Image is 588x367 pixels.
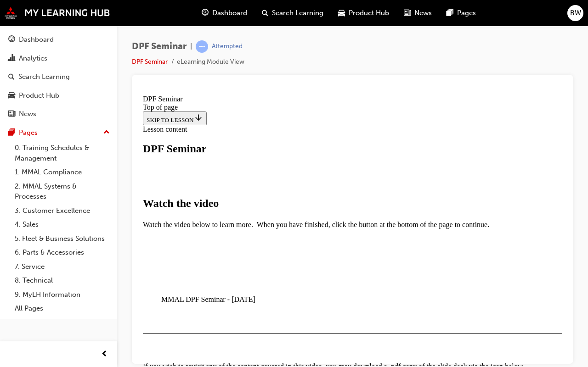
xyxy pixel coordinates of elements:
span: Pages [457,8,476,18]
span: search-icon [262,7,268,19]
span: news-icon [404,7,411,19]
a: News [4,106,113,122]
a: Product Hub [4,87,113,104]
button: Pages [4,124,113,141]
span: Product Hub [349,8,389,18]
img: mmal [5,7,110,19]
a: 5. Fleet & Business Solutions [11,232,113,246]
a: Search Learning [4,68,113,85]
a: 9. MyLH Information [11,288,113,302]
span: car-icon [8,92,15,100]
span: Search Learning [272,8,323,18]
div: DPF Seminar [4,4,423,12]
a: Dashboard [4,31,113,48]
a: 0. Training Schedules & Management [11,141,113,165]
a: 6. Parts & Accessories [11,245,113,260]
span: guage-icon [202,7,209,19]
a: guage-iconDashboard [194,4,254,22]
div: News [19,109,36,119]
span: | [190,41,192,52]
a: 4. Sales [11,217,113,232]
p: Watch the video below to learn more. When you have finished, click the button at the bottom of th... [4,129,423,138]
div: Analytics [19,53,47,64]
a: DPF Seminar [132,58,168,66]
span: pages-icon [8,129,15,137]
div: Search Learning [18,72,70,82]
span: DPF Seminar [132,41,187,52]
span: learningRecordVerb_ATTEMPT-icon [196,40,208,53]
a: car-iconProduct Hub [331,4,396,22]
a: search-iconSearch Learning [254,4,331,22]
span: News [414,8,432,18]
span: chart-icon [8,55,15,63]
a: 3. Customer Excellence [11,204,113,218]
span: car-icon [338,7,345,19]
div: Video player [22,196,405,197]
div: DPF Seminar [4,51,423,64]
a: news-iconNews [396,4,439,22]
a: 2. MMAL Systems & Processes [11,179,113,204]
span: news-icon [8,110,15,118]
span: prev-icon [101,349,108,360]
span: guage-icon [8,36,15,44]
span: pages-icon [447,7,453,19]
button: BW [567,5,583,21]
strong: Watch the video [4,106,79,118]
a: 1. MMAL Compliance [11,165,113,179]
div: Product Hub [19,90,59,101]
a: 7. Service [11,260,113,274]
span: Lesson content [4,34,48,42]
a: pages-iconPages [439,4,483,22]
li: eLearning Module View [177,57,244,67]
button: SKIP TO LESSON [4,20,68,34]
span: up-icon [103,127,110,139]
span: Dashboard [212,8,247,18]
a: Analytics [4,50,113,67]
div: Pages [19,128,38,138]
p: If you wish to revisit any of the content covered in this video, you may download a .pdf copy of ... [4,271,423,279]
button: DashboardAnalyticsSearch LearningProduct HubNews [4,29,113,124]
div: Attempted [212,42,243,51]
a: All Pages [11,301,113,316]
span: search-icon [8,73,15,81]
a: 8. Technical [11,273,113,288]
div: Top of page [4,12,423,20]
div: Dashboard [19,34,54,45]
span: BW [570,8,581,18]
